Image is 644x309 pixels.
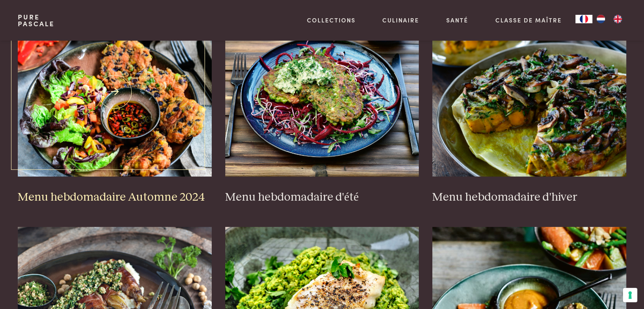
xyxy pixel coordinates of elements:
[18,190,212,205] h3: Menu hebdomadaire Automne 2024
[432,190,626,205] h3: Menu hebdomadaire d'hiver
[446,16,468,25] a: Santé
[575,15,592,23] a: FR
[18,14,55,27] a: PurePascale
[225,190,419,205] h3: Menu hebdomadaire d'été
[592,15,609,23] a: NL
[495,16,562,25] a: Classe de maître
[307,16,356,25] a: Collections
[432,7,626,204] a: Menu hebdomadaire d'hiver Menu hebdomadaire d'hiver
[432,7,626,177] img: Menu hebdomadaire d'hiver
[592,15,626,23] ul: Language list
[18,7,212,204] a: Menu hebdomadaire Automne 2024 Menu hebdomadaire Automne 2024
[18,7,212,177] img: Menu hebdomadaire Automne 2024
[382,16,419,25] a: Culinaire
[575,15,592,23] div: Language
[609,15,626,23] a: EN
[225,7,419,177] img: Menu hebdomadaire d'été
[575,15,626,23] aside: Language selected: Français
[225,7,419,204] a: Menu hebdomadaire d'été Menu hebdomadaire d'été
[623,288,637,302] button: Vos préférences en matière de consentement pour les technologies de suivi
